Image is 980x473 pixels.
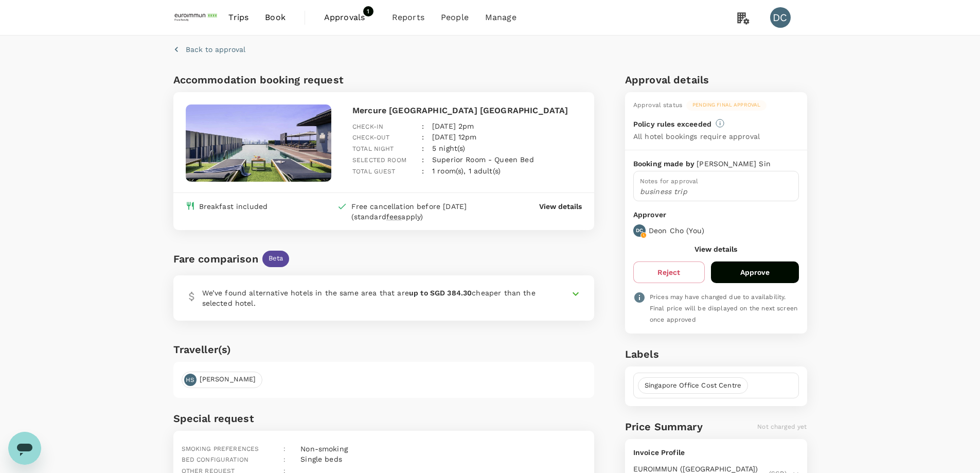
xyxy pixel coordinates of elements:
img: EUROIMMUN (South East Asia) Pte. Ltd. [173,6,221,29]
h6: Traveller(s) [173,341,595,358]
span: Notes for approval [640,178,699,185]
span: : [283,445,286,452]
div: Fare comparison [173,251,258,267]
span: Total night [352,145,394,152]
div: : [414,146,424,166]
span: Manage [485,11,516,24]
div: Approval status [633,100,682,111]
span: [PERSON_NAME] [193,375,262,384]
p: 5 night(s) [432,143,466,153]
div: : [414,135,424,154]
span: Selected room [352,156,406,164]
p: Superior Room - Queen Bed [432,154,534,165]
p: DC [636,227,643,234]
span: 1 [363,6,373,16]
div: Free cancellation before [DATE] (standard apply) [351,201,497,222]
div: DC [770,7,791,28]
div: : [414,113,424,132]
p: [PERSON_NAME] Sin [697,159,771,169]
span: Check-in [352,123,383,130]
button: View details [694,245,737,253]
span: Pending final approval [686,101,767,109]
span: Bed configuration [182,456,249,463]
span: Total guest [352,168,396,175]
button: Back to approval [173,44,245,55]
div: HS [184,374,197,386]
h6: Labels [625,346,807,362]
h6: Approval details [625,72,807,88]
button: View details [539,201,582,212]
p: [DATE] 2pm [432,121,474,131]
p: Approver [633,209,799,220]
div: Single beds [296,450,342,465]
div: Non-smoking [296,440,348,454]
span: Reports [392,11,424,24]
p: 1 room(s), 1 adult(s) [432,166,501,176]
span: Check-out [352,134,389,141]
p: All hotel bookings require approval [633,131,760,142]
span: Trips [228,11,248,24]
span: Not charged yet [757,423,807,430]
span: Singapore Office Cost Centre [638,381,747,391]
p: Policy rules exceeded [633,119,711,129]
div: Breakfast included [199,201,268,212]
span: Approvals [324,11,376,24]
span: People [441,11,469,24]
h6: Price Summary [625,418,703,435]
button: Reject [633,261,705,283]
span: : [283,456,286,463]
b: up to SGD 384.30 [409,289,472,297]
span: Beta [262,254,290,264]
h6: Accommodation booking request [173,72,382,88]
p: Invoice Profile [633,447,799,458]
p: We’ve found alternative hotels in the same area that are cheaper than the selected hotel. [202,288,545,308]
button: Approve [711,261,799,283]
span: fees [386,213,402,221]
span: Book [265,11,286,24]
p: business trip [640,186,792,197]
div: : [414,124,424,143]
p: Deon Cho ( You ) [649,225,704,236]
p: Back to approval [186,44,245,55]
span: Prices may have changed due to availability. Final price will be displayed on the next screen onc... [650,293,797,323]
p: Booking made by [633,159,697,169]
p: Mercure [GEOGRAPHIC_DATA] [GEOGRAPHIC_DATA] [352,104,582,117]
span: Smoking preferences [182,445,259,452]
iframe: Button to launch messaging window [8,432,41,465]
img: hotel [186,104,332,182]
h6: Special request [173,410,595,427]
p: [DATE] 12pm [432,132,477,142]
div: : [414,157,424,177]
